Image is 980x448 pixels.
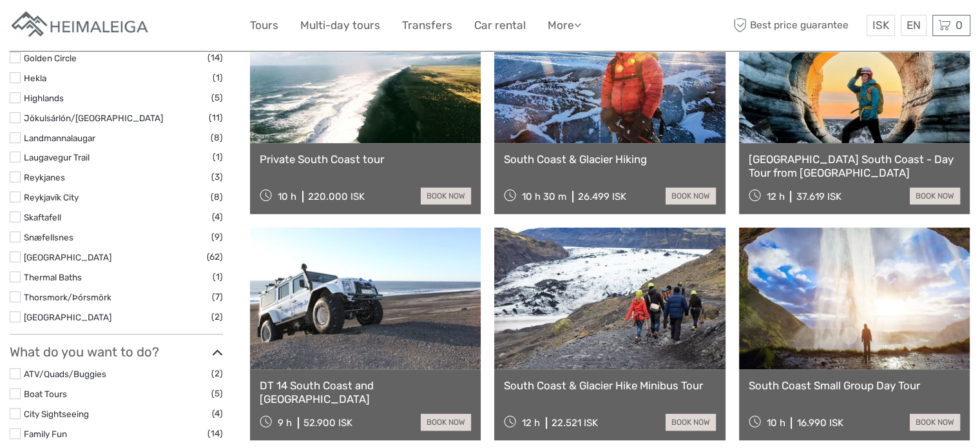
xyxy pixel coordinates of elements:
a: Laugavegur Trail [24,152,90,162]
span: 9 h [278,417,292,429]
a: Snæfellsnes [24,232,73,242]
a: Reykjanes [24,172,65,182]
a: book now [666,188,716,204]
a: book now [666,414,716,431]
a: Jökulsárlón/[GEOGRAPHIC_DATA] [24,113,163,123]
a: [GEOGRAPHIC_DATA] South Coast - Day Tour from [GEOGRAPHIC_DATA] [749,153,960,179]
span: (14) [207,426,223,441]
div: 52.900 ISK [303,417,352,429]
a: Transfers [402,16,452,35]
a: Car rental [474,16,526,35]
a: City Sightseeing [24,409,89,419]
span: Best price guarantee [730,15,863,36]
div: 16.990 ISK [796,417,843,429]
a: Thorsmork/Þórsmörk [24,292,111,302]
span: (9) [211,229,223,244]
a: South Coast & Glacier Hike Minibus Tour [504,379,715,392]
a: Highlands [24,93,64,103]
a: Family Fun [24,429,67,439]
a: Private South Coast tour [260,153,471,166]
div: 37.619 ISK [796,191,841,202]
span: (4) [212,209,223,224]
span: (5) [211,386,223,401]
a: Thermal Baths [24,272,82,282]
span: 0 [954,19,965,32]
a: [GEOGRAPHIC_DATA] [24,312,111,322]
span: (8) [211,130,223,145]
a: More [548,16,581,35]
span: 10 h 30 m [522,191,566,202]
span: (2) [211,309,223,324]
div: EN [901,15,927,36]
span: ISK [872,19,889,32]
span: (3) [211,170,223,184]
div: 26.499 ISK [578,191,626,202]
a: book now [910,414,960,431]
a: Golden Circle [24,53,77,63]
span: 12 h [522,417,540,429]
span: 10 h [766,417,785,429]
a: Skaftafell [24,212,61,222]
a: Reykjavík City [24,192,79,202]
button: Open LiveChat chat widget [148,20,164,35]
a: Boat Tours [24,389,67,399]
a: book now [421,414,471,431]
a: South Coast Small Group Day Tour [749,379,960,392]
a: DT 14 South Coast and [GEOGRAPHIC_DATA] [260,379,471,405]
span: (2) [211,366,223,381]
span: (7) [212,289,223,304]
div: 22.521 ISK [552,417,598,429]
span: 10 h [278,191,296,202]
span: (1) [213,269,223,284]
span: 12 h [766,191,784,202]
span: (1) [213,150,223,164]
img: Apartments in Reykjavik [10,10,151,41]
a: South Coast & Glacier Hiking [504,153,715,166]
span: (5) [211,90,223,105]
span: (1) [213,70,223,85]
a: book now [910,188,960,204]
span: (62) [207,249,223,264]
a: Landmannalaugar [24,133,95,143]
a: [GEOGRAPHIC_DATA] [24,252,111,262]
a: ATV/Quads/Buggies [24,369,106,379]
a: Tours [250,16,278,35]
a: Hekla [24,73,46,83]
span: (8) [211,190,223,204]
div: 220.000 ISK [308,191,365,202]
a: Multi-day tours [300,16,380,35]
a: book now [421,188,471,204]
span: (11) [209,110,223,125]
span: (4) [212,406,223,421]
p: We're away right now. Please check back later! [18,23,146,33]
span: (14) [207,50,223,65]
h3: What do you want to do? [10,344,223,360]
